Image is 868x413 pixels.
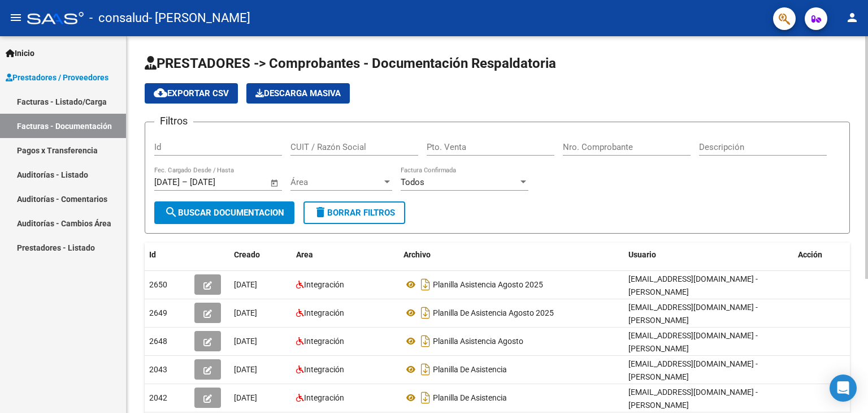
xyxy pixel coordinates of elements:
[154,113,193,129] h3: Filtros
[190,177,245,187] input: Fecha fin
[149,365,167,374] span: 2043
[154,177,180,187] input: Fecha inicio
[624,243,793,267] datatable-header-cell: Usuario
[403,250,431,259] span: Archivo
[296,250,313,259] span: Area
[246,83,350,104] app-download-masive: Descarga masiva de comprobantes (adjuntos)
[234,308,257,317] span: [DATE]
[182,177,188,187] span: –
[154,88,229,98] span: Exportar CSV
[314,205,327,219] mat-icon: delete
[433,365,507,374] span: Planilla De Asistencia
[145,55,556,71] span: PRESTADORES -> Comprobantes - Documentación Respaldatoria
[154,201,294,224] button: Buscar Documentacion
[433,393,507,402] span: Planilla De Asistencia
[145,83,238,104] button: Exportar CSV
[145,243,190,267] datatable-header-cell: Id
[234,337,257,346] span: [DATE]
[304,308,344,317] span: Integración
[418,276,433,294] i: Descargar documento
[149,393,167,402] span: 2042
[149,6,250,31] span: - [PERSON_NAME]
[418,304,433,322] i: Descargar documento
[149,337,167,346] span: 2648
[89,6,149,31] span: - consalud
[399,243,624,267] datatable-header-cell: Archivo
[845,11,859,24] mat-icon: person
[149,250,156,259] span: Id
[418,332,433,350] i: Descargar documento
[268,177,281,190] button: Open calendar
[149,308,167,317] span: 2649
[234,365,257,374] span: [DATE]
[314,208,395,218] span: Borrar Filtros
[628,359,758,381] span: [EMAIL_ADDRESS][DOMAIN_NAME] - [PERSON_NAME]
[154,86,167,100] mat-icon: cloud_download
[418,360,433,378] i: Descargar documento
[830,375,857,402] div: Open Intercom Messenger
[628,331,758,353] span: [EMAIL_ADDRESS][DOMAIN_NAME] - [PERSON_NAME]
[304,365,344,374] span: Integración
[290,177,382,187] span: Área
[9,11,23,24] mat-icon: menu
[418,389,433,407] i: Descargar documento
[433,308,554,317] span: Planilla De Asistencia Agosto 2025
[433,337,523,346] span: Planilla Asistencia Agosto
[149,280,167,289] span: 2650
[164,205,178,219] mat-icon: search
[401,177,424,187] span: Todos
[6,71,108,84] span: Prestadores / Proveedores
[6,47,34,59] span: Inicio
[234,280,257,289] span: [DATE]
[234,393,257,402] span: [DATE]
[292,243,399,267] datatable-header-cell: Area
[628,388,758,410] span: [EMAIL_ADDRESS][DOMAIN_NAME] - [PERSON_NAME]
[433,280,543,289] span: Planilla Asistencia Agosto 2025
[798,250,822,259] span: Acción
[628,274,758,296] span: [EMAIL_ADDRESS][DOMAIN_NAME] - [PERSON_NAME]
[164,208,284,218] span: Buscar Documentacion
[246,83,350,104] button: Descarga Masiva
[234,250,260,259] span: Creado
[229,243,292,267] datatable-header-cell: Creado
[304,280,344,289] span: Integración
[628,303,758,325] span: [EMAIL_ADDRESS][DOMAIN_NAME] - [PERSON_NAME]
[793,243,850,267] datatable-header-cell: Acción
[304,337,344,346] span: Integración
[255,88,341,98] span: Descarga Masiva
[628,250,656,259] span: Usuario
[303,201,405,224] button: Borrar Filtros
[304,393,344,402] span: Integración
